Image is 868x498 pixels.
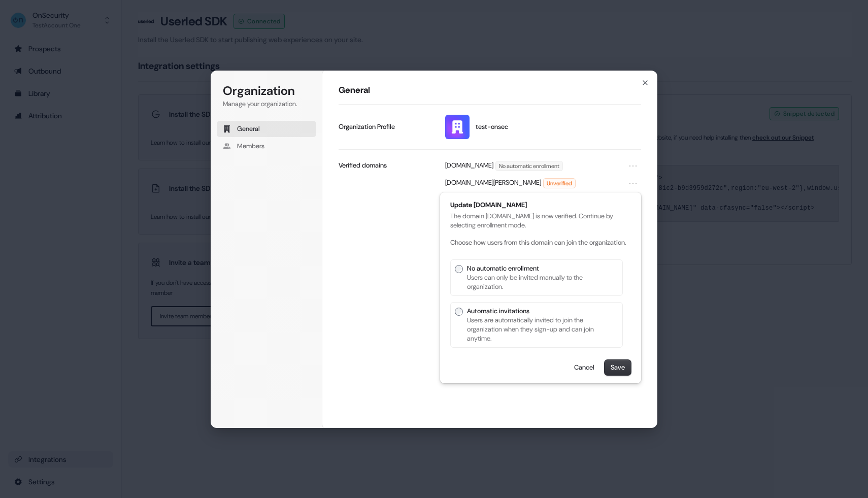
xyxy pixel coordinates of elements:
button: Members [217,138,316,154]
span: Members [237,142,264,151]
img: test-onsec [445,115,470,139]
p: Automatic invitations [467,307,614,316]
p: Users are automatically invited to join the organization when they sign-up and can join anytime. [467,316,614,343]
button: Open menu [627,160,639,172]
span: Unverified [544,179,575,188]
h1: General [339,84,641,96]
p: [DOMAIN_NAME] [445,161,493,171]
h1: Update [DOMAIN_NAME] [450,201,631,210]
button: Cancel [568,360,600,375]
p: Organization Profile [339,122,395,131]
p: [DOMAIN_NAME][PERSON_NAME] [445,178,541,188]
span: No automatic enrollment [496,161,562,171]
h1: Organization [223,83,310,99]
p: No automatic enrollment [467,264,614,273]
span: test-onsec [476,122,508,131]
button: General [217,121,316,137]
p: Choose how users from this domain can join the organization. [450,238,631,247]
button: Save [605,360,631,375]
button: Open menu [627,177,639,189]
p: Verified domains [339,161,387,170]
p: The domain [DOMAIN_NAME] is now verified. Continue by selecting enrollment mode. [450,212,631,230]
p: Manage your organization. [223,99,310,109]
p: Users can only be invited manually to the organization. [467,273,614,291]
span: General [237,124,260,134]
